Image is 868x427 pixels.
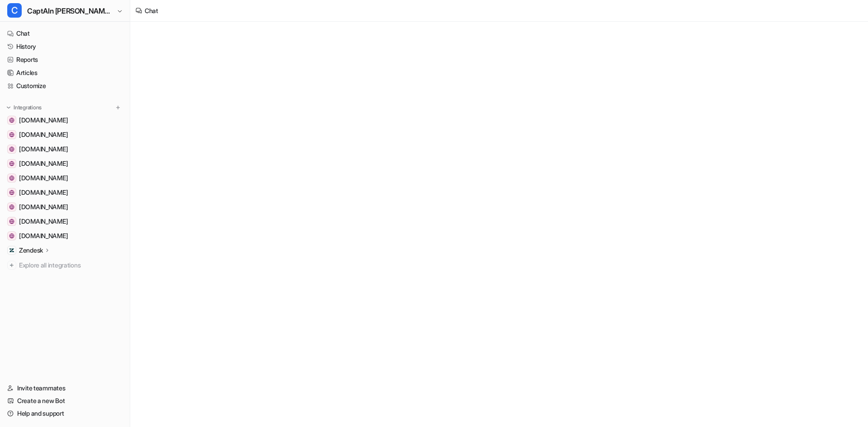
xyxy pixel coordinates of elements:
[4,66,126,79] a: Articles
[19,217,68,226] span: [DOMAIN_NAME]
[9,161,14,166] img: www.inselflieger.de
[4,259,126,272] a: Explore all integrations
[145,6,158,15] div: Chat
[7,3,22,18] span: C
[19,258,123,272] span: Explore all integrations
[9,233,14,239] img: www.inselfaehre.de
[19,174,68,183] span: [DOMAIN_NAME]
[19,116,68,125] span: [DOMAIN_NAME]
[4,215,126,228] a: www.frisonaut.de[DOMAIN_NAME]
[4,186,126,199] a: www.inselbus-norderney.de[DOMAIN_NAME]
[4,128,126,141] a: www.inselexpress.de[DOMAIN_NAME]
[4,157,126,170] a: www.inselflieger.de[DOMAIN_NAME]
[4,230,126,242] a: www.inselfaehre.de[DOMAIN_NAME]
[14,104,42,111] p: Integrations
[7,261,16,270] img: explore all integrations
[9,219,14,224] img: www.frisonaut.de
[9,132,14,137] img: www.inselexpress.de
[9,204,14,210] img: www.inselparker.de
[4,114,126,127] a: www.inselfracht.de[DOMAIN_NAME]
[19,246,43,255] p: Zendesk
[4,40,126,53] a: History
[27,5,114,17] span: CaptAIn [PERSON_NAME] | Zendesk Tickets
[9,248,14,253] img: Zendesk
[4,80,126,92] a: Customize
[19,188,68,197] span: [DOMAIN_NAME]
[19,231,68,240] span: [DOMAIN_NAME]
[4,382,126,394] a: Invite teammates
[5,104,12,111] img: expand menu
[4,407,126,420] a: Help and support
[4,103,44,112] button: Integrations
[19,130,68,139] span: [DOMAIN_NAME]
[19,159,68,168] span: [DOMAIN_NAME]
[9,146,14,152] img: www.inseltouristik.de
[4,394,126,407] a: Create a new Bot
[4,172,126,184] a: www.nordsee-bike.de[DOMAIN_NAME]
[4,53,126,66] a: Reports
[4,201,126,213] a: www.inselparker.de[DOMAIN_NAME]
[4,27,126,40] a: Chat
[9,175,14,181] img: www.nordsee-bike.de
[19,145,68,154] span: [DOMAIN_NAME]
[9,190,14,195] img: www.inselbus-norderney.de
[9,117,14,123] img: www.inselfracht.de
[19,202,68,211] span: [DOMAIN_NAME]
[115,104,121,111] img: menu_add.svg
[4,143,126,155] a: www.inseltouristik.de[DOMAIN_NAME]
